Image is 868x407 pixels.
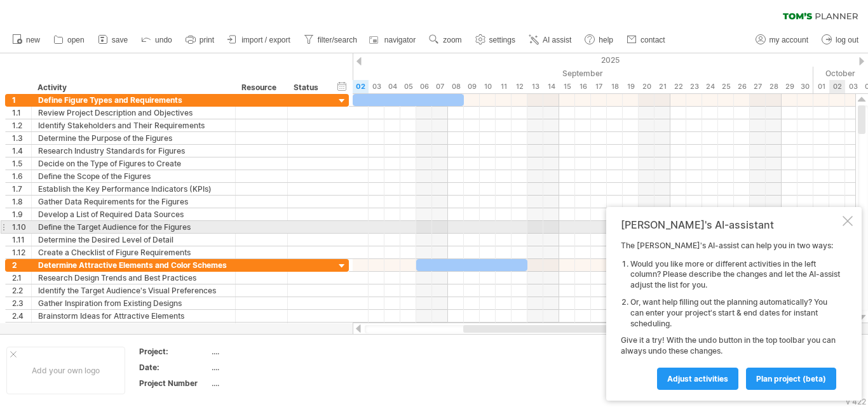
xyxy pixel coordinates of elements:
[496,80,512,93] div: Thursday, 11 September 2025
[112,36,128,44] span: save
[38,246,229,258] div: Create a Checklist of Figure Requirements
[472,32,519,48] a: settings
[575,80,591,93] div: Tuesday, 16 September 2025
[224,32,294,48] a: import / export
[443,36,461,44] span: zoom
[38,170,229,182] div: Define the Scope of the Figures
[657,368,738,390] a: Adjust activities
[337,67,813,80] div: September 2025
[599,36,613,44] span: help
[845,80,861,93] div: Friday, 3 October 2025
[686,80,702,93] div: Tuesday, 23 September 2025
[12,170,31,182] div: 1.6
[138,32,176,48] a: undo
[813,80,829,93] div: Wednesday, 1 October 2025
[38,196,229,208] div: Gather Data Requirements for the Figures
[670,80,686,93] div: Monday, 22 September 2025
[182,32,218,48] a: print
[38,310,229,322] div: Brainstorm Ideas for Attractive Elements
[139,346,209,357] div: Project:
[12,94,31,106] div: 1
[750,80,766,93] div: Saturday, 27 September 2025
[639,80,654,93] div: Saturday, 20 September 2025
[667,374,728,384] span: Adjust activities
[38,221,229,233] div: Define the Target Audience for the Figures
[641,36,665,44] span: contact
[50,32,88,48] a: open
[766,80,782,93] div: Sunday, 28 September 2025
[448,80,464,93] div: Monday, 8 September 2025
[353,80,369,93] div: Tuesday, 2 September 2025
[581,32,617,48] a: help
[12,221,31,233] div: 1.10
[12,196,31,208] div: 1.8
[489,36,515,44] span: settings
[38,259,229,271] div: Determine Attractive Elements and Color Schemes
[846,397,866,406] div: v 422
[38,234,229,246] div: Determine the Desired Level of Detail
[384,36,416,44] span: navigator
[212,346,318,357] div: ....
[38,145,229,157] div: Research Industry Standards for Figures
[12,234,31,246] div: 1.11
[12,272,31,284] div: 2.1
[241,81,280,94] div: Resource
[12,132,31,144] div: 1.3
[38,132,229,144] div: Determine the Purpose of the Figures
[12,310,31,322] div: 2.4
[12,284,31,297] div: 2.2
[369,80,384,93] div: Wednesday, 3 September 2025
[241,36,290,44] span: import / export
[702,80,718,93] div: Wednesday, 24 September 2025
[432,80,448,93] div: Sunday, 7 September 2025
[26,36,40,44] span: new
[623,80,639,93] div: Friday, 19 September 2025
[400,80,416,93] div: Friday, 5 September 2025
[543,80,559,93] div: Sunday, 14 September 2025
[416,80,432,93] div: Saturday, 6 September 2025
[621,241,840,389] div: The [PERSON_NAME]'s AI-assist can help you in two ways: Give it a try! With the undo button in th...
[630,259,840,291] li: Would you like more or different activities in the left column? Please describe the changes and l...
[38,94,229,106] div: Define Figure Types and Requirements
[139,362,209,373] div: Date:
[12,208,31,220] div: 1.9
[38,119,229,131] div: Identify Stakeholders and Their Requirements
[526,32,575,48] a: AI assist
[12,107,31,119] div: 1.1
[12,157,31,170] div: 1.5
[512,80,527,93] div: Friday, 12 September 2025
[621,218,840,231] div: [PERSON_NAME]'s AI-assistant
[9,32,44,48] a: new
[818,32,862,48] a: log out
[12,323,31,335] div: 2.5
[829,80,845,93] div: Thursday, 2 October 2025
[200,36,214,44] span: print
[12,183,31,195] div: 1.7
[782,80,797,93] div: Monday, 29 September 2025
[212,378,318,389] div: ....
[139,378,209,389] div: Project Number
[38,157,229,170] div: Decide on the Type of Figures to Create
[746,368,836,390] a: plan project (beta)
[12,259,31,271] div: 2
[426,32,465,48] a: zoom
[38,323,229,335] div: Create a Mood Board for the Figures
[294,81,322,94] div: Status
[95,32,132,48] a: save
[155,36,172,44] span: undo
[464,80,480,93] div: Tuesday, 9 September 2025
[543,36,571,44] span: AI assist
[718,80,734,93] div: Thursday, 25 September 2025
[38,272,229,284] div: Research Design Trends and Best Practices
[212,362,318,373] div: ....
[607,80,623,93] div: Thursday, 18 September 2025
[38,208,229,220] div: Develop a List of Required Data Sources
[367,32,419,48] a: navigator
[591,80,607,93] div: Wednesday, 17 September 2025
[37,81,228,94] div: Activity
[38,107,229,119] div: Review Project Description and Objectives
[654,80,670,93] div: Sunday, 21 September 2025
[770,36,808,44] span: my account
[301,32,361,48] a: filter/search
[559,80,575,93] div: Monday, 15 September 2025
